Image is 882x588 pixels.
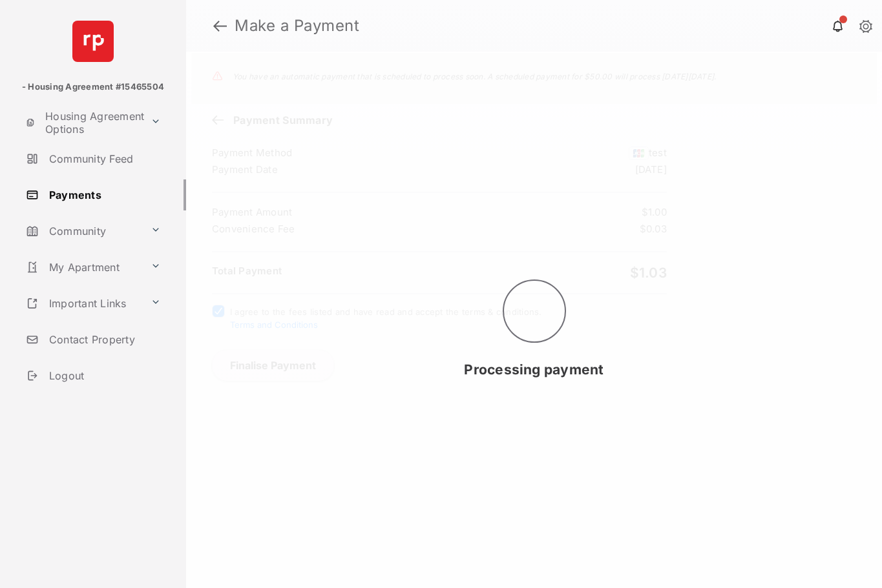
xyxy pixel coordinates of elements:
img: svg+xml;base64,PHN2ZyB4bWxucz0iaHR0cDovL3d3dy53My5vcmcvMjAwMC9zdmciIHdpZHRoPSI2NCIgaGVpZ2h0PSI2NC... [72,21,114,62]
a: Community [21,216,145,247]
a: Payments [21,179,186,210]
a: Contact Property [21,324,186,355]
a: My Apartment [21,252,145,283]
a: Housing Agreement Options [21,107,145,138]
p: - Housing Agreement #15465504 [22,81,164,94]
a: Logout [21,360,186,391]
a: Important Links [21,288,145,319]
span: Processing payment [464,361,604,378]
a: Community Feed [21,143,186,174]
strong: Make a Payment [235,18,359,34]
